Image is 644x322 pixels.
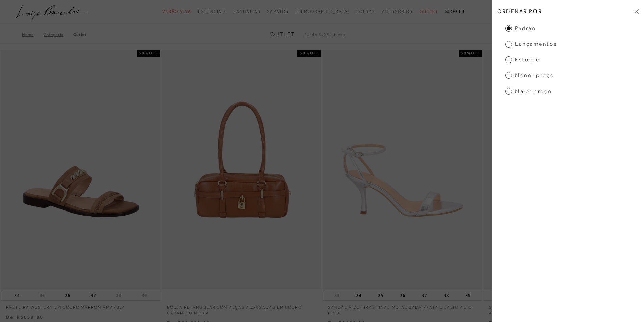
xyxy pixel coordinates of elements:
[163,51,320,288] img: BOLSA RETANGULAR COM ALÇAS ALONGADAS EM COURO CARAMELO MÉDIA
[1,301,160,311] a: RASTEIRA WESTERN EM COURO MARROM AMARULA
[356,9,375,14] span: Bolsas
[73,32,87,37] a: Outlet
[505,40,557,48] span: Lançamentos
[12,291,22,300] button: 34
[267,5,288,18] a: categoryNavScreenReaderText
[505,88,552,95] span: Maior preço
[324,51,481,288] a: SANDÁLIA DE TIRAS FINAS METALIZADA PRATA E SALTO ALTO FINO
[445,9,465,14] span: BLOG LB
[356,5,375,18] a: categoryNavScreenReaderText
[420,5,438,18] a: categoryNavScreenReaderText
[267,9,288,14] span: Sapatos
[162,301,321,316] a: BOLSA RETANGULAR COM ALÇAS ALONGADAS EM COURO CARAMELO MÉDIA
[484,301,643,316] a: SANDÁLIA DE TIRAS FINAS METALIZADA DOURADA E SALTO ALTO FINO
[233,5,260,18] a: categoryNavScreenReaderText
[38,292,47,299] button: 35
[162,5,191,18] a: categoryNavScreenReaderText
[44,32,73,37] a: Categoria
[505,25,536,32] span: Padrão
[420,291,429,300] button: 37
[471,51,480,55] span: OFF
[310,51,319,55] span: OFF
[442,291,451,300] button: 38
[6,314,13,320] small: De
[461,51,471,55] strong: 30%
[398,291,407,300] button: 36
[139,51,149,55] strong: 50%
[233,9,260,14] span: Sandálias
[332,292,342,299] button: 33
[295,5,350,18] a: noSubCategoriesText
[505,72,554,79] span: Menor preço
[114,292,123,299] button: 38
[382,5,413,18] a: categoryNavScreenReaderText
[376,291,385,300] button: 35
[270,31,295,38] span: Outlet
[63,291,72,300] button: 36
[382,9,413,14] span: Acessórios
[295,9,350,14] span: [DEMOGRAPHIC_DATA]
[492,3,644,19] h2: Ordenar por
[420,9,438,14] span: Outlet
[304,32,346,37] span: 24 de 3.251 itens
[463,291,473,300] button: 39
[149,51,158,55] span: OFF
[323,301,482,316] a: SANDÁLIA DE TIRAS FINAS METALIZADA PRATA E SALTO ALTO FINO
[505,56,540,64] span: Estoque
[354,291,363,300] button: 34
[89,291,98,300] button: 37
[300,51,310,55] strong: 30%
[162,9,191,14] span: Verão Viva
[324,50,482,289] img: SANDÁLIA DE TIRAS FINAS METALIZADA PRATA E SALTO ALTO FINO
[2,51,160,288] img: RASTEIRA WESTERN EM COURO MARROM AMARULA
[140,292,149,299] button: 39
[484,51,642,288] a: SANDÁLIA DE TIRAS FINAS METALIZADA DOURADA E SALTO ALTO FINO SANDÁLIA DE TIRAS FINAS METALIZADA D...
[163,51,320,288] a: BOLSA RETANGULAR COM ALÇAS ALONGADAS EM COURO CARAMELO MÉDIA BOLSA RETANGULAR COM ALÇAS ALONGADAS...
[17,314,43,320] small: R$659,90
[484,51,642,288] img: SANDÁLIA DE TIRAS FINAS METALIZADA DOURADA E SALTO ALTO FINO
[445,5,465,18] a: BLOG LB
[2,51,160,288] a: RASTEIRA WESTERN EM COURO MARROM AMARULA RASTEIRA WESTERN EM COURO MARROM AMARULA
[198,9,226,14] span: Essenciais
[22,32,44,37] a: Home
[198,5,226,18] a: categoryNavScreenReaderText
